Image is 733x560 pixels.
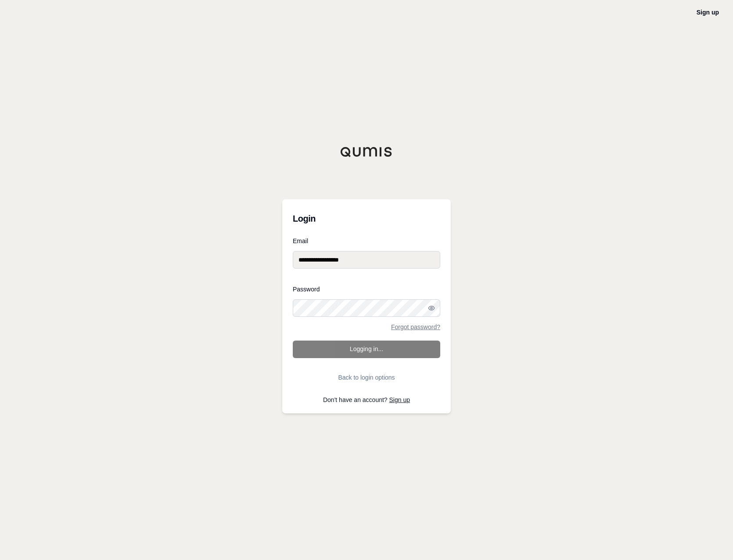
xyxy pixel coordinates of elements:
a: Forgot password? [391,324,440,330]
button: Back to login options [293,369,440,386]
a: Sign up [389,396,410,403]
p: Don't have an account? [293,397,440,403]
img: Qumis [340,147,393,157]
label: Password [293,286,440,292]
h3: Login [293,210,440,227]
a: Sign up [697,9,719,16]
label: Email [293,238,440,244]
